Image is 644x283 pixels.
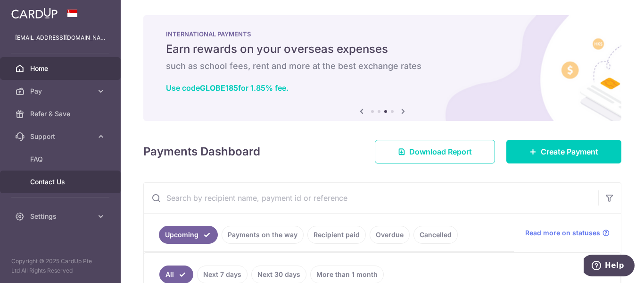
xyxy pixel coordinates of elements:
[375,140,495,163] a: Download Report
[541,146,598,157] span: Create Payment
[506,140,621,163] a: Create Payment
[166,83,289,93] a: Use codeGLOBE185for 1.85% fee.
[30,154,92,164] span: FAQ
[30,177,92,187] span: Contact Us
[200,83,238,93] b: GLOBE185
[409,146,472,157] span: Download Report
[30,64,92,73] span: Home
[166,60,599,72] h6: such as school fees, rent and more at the best exchange rates
[30,86,92,96] span: Pay
[159,226,218,244] a: Upcoming
[413,226,458,244] a: Cancelled
[143,15,621,121] img: International Payment Banner
[11,8,58,19] img: CardUp
[370,226,410,244] a: Overdue
[525,228,610,238] a: Read more on statuses
[222,226,304,244] a: Payments on the way
[30,109,92,119] span: Refer & Save
[30,212,92,221] span: Settings
[15,33,106,43] p: [EMAIL_ADDRESS][DOMAIN_NAME]
[143,143,260,160] h4: Payments Dashboard
[30,132,92,141] span: Support
[307,226,366,244] a: Recipient paid
[144,183,598,213] input: Search by recipient name, payment id or reference
[525,228,600,238] span: Read more on statuses
[166,42,599,57] h5: Earn rewards on your overseas expenses
[584,255,635,278] iframe: Opens a widget where you can find more information
[166,30,599,38] p: INTERNATIONAL PAYMENTS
